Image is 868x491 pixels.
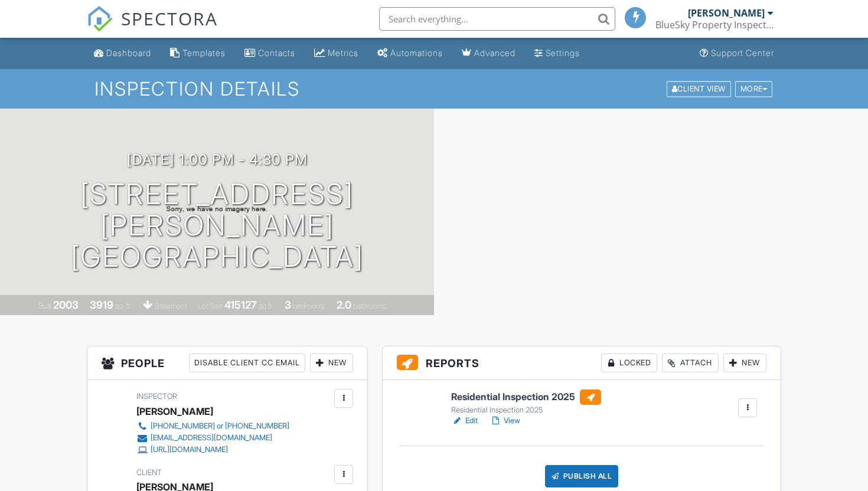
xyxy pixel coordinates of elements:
span: sq.ft. [259,302,273,310]
div: Support Center [711,48,774,58]
span: Lot Size [198,302,223,310]
div: 415127 [224,299,257,311]
h3: [DATE] 1:00 pm - 4:30 pm [127,152,308,168]
a: Templates [165,42,230,64]
div: Contacts [258,48,295,58]
div: Templates [182,48,226,58]
div: Client View [667,81,731,97]
span: basement [155,302,187,310]
div: 2003 [53,299,79,311]
div: [PERSON_NAME] [136,402,213,420]
div: 3919 [90,299,113,311]
div: [PHONE_NUMBER] or [PHONE_NUMBER] [151,421,289,431]
div: Metrics [328,48,358,58]
div: Locked [601,353,657,372]
span: sq. ft. [115,302,132,310]
a: Advanced [457,42,520,64]
span: bedrooms [293,302,325,310]
div: Dashboard [106,48,151,58]
span: Client [136,468,162,477]
a: SPECTORA [87,16,218,41]
div: [EMAIL_ADDRESS][DOMAIN_NAME] [151,433,272,443]
span: Built [38,302,51,310]
div: Residential Inspection 2025 [451,405,601,415]
span: bathrooms [353,302,387,310]
a: [EMAIL_ADDRESS][DOMAIN_NAME] [136,432,289,444]
div: 3 [285,299,291,311]
a: Metrics [309,42,363,64]
div: New [723,353,766,372]
div: Publish All [545,465,619,487]
a: Residential Inspection 2025 Residential Inspection 2025 [451,389,601,415]
div: [PERSON_NAME] [688,7,765,19]
div: New [310,353,353,372]
a: [PHONE_NUMBER] or [PHONE_NUMBER] [136,420,289,432]
a: View [490,415,520,427]
a: Settings [530,42,585,64]
div: Advanced [474,48,515,58]
a: Client View [665,84,734,93]
input: Search everything... [379,7,615,31]
div: BlueSky Property Inspections [655,19,774,31]
a: Edit [451,415,478,427]
div: More [735,81,773,97]
div: Disable Client CC Email [189,353,305,372]
a: Dashboard [89,42,156,64]
a: [URL][DOMAIN_NAME] [136,444,289,456]
h6: Residential Inspection 2025 [451,389,601,405]
div: 2.0 [337,299,351,311]
div: Attach [662,353,719,372]
h3: Reports [383,346,781,380]
h3: People [87,346,367,380]
img: The Best Home Inspection Software - Spectora [87,6,113,32]
div: Settings [546,48,580,58]
div: [URL][DOMAIN_NAME] [151,445,228,454]
h1: Inspection Details [94,78,774,99]
span: SPECTORA [121,6,218,31]
div: Automations [390,48,443,58]
span: Inspector [136,392,177,401]
h1: [STREET_ADDRESS][PERSON_NAME] [GEOGRAPHIC_DATA] [19,179,415,272]
a: Contacts [240,42,300,64]
a: Support Center [695,42,779,64]
a: Automations (Basic) [373,42,448,64]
